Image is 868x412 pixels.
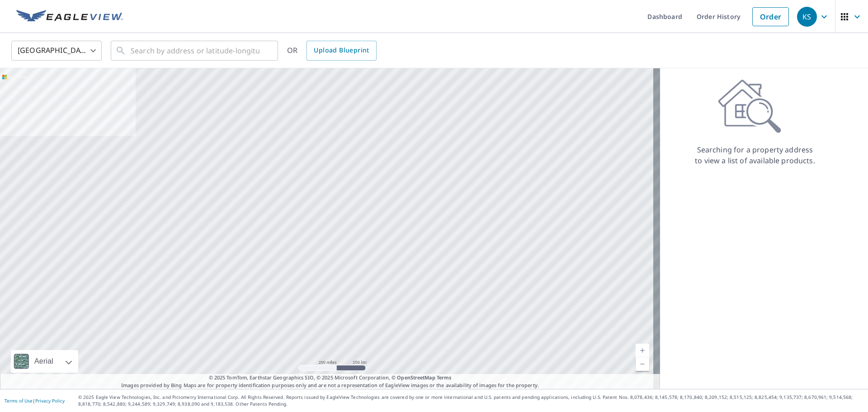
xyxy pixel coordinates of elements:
div: Aerial [11,350,78,373]
a: Order [752,7,789,26]
span: © 2025 TomTom, Earthstar Geographics SIO, © 2025 Microsoft Corporation, © [209,374,452,382]
a: Current Level 5, Zoom Out [636,357,649,371]
span: Upload Blueprint [314,45,369,56]
p: © 2025 Eagle View Technologies, Inc. and Pictometry International Corp. All Rights Reserved. Repo... [78,394,863,407]
input: Search by address or latitude-longitude [131,38,259,63]
a: Upload Blueprint [307,41,376,61]
a: Current Level 5, Zoom In [636,344,649,357]
a: Terms of Use [5,398,33,404]
div: [GEOGRAPHIC_DATA] [11,38,102,63]
p: Searching for a property address to view a list of available products. [694,144,816,166]
div: Aerial [32,350,56,373]
img: EV Logo [16,10,123,24]
div: KS [797,7,817,27]
a: Terms [437,374,452,381]
a: Privacy Policy [35,398,65,404]
a: OpenStreetMap [397,374,435,381]
div: OR [287,41,377,61]
p: | [5,398,65,403]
